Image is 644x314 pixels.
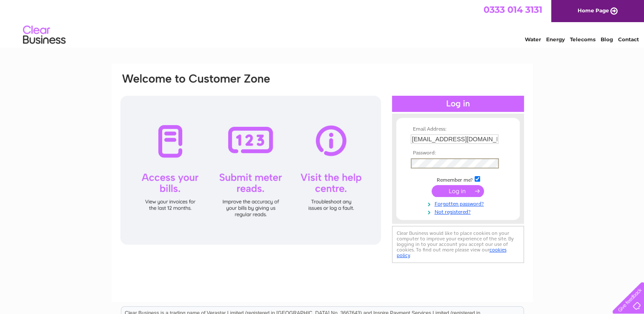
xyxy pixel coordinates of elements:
div: Clear Business would like to place cookies on your computer to improve your experience of the sit... [392,226,524,263]
a: Telecoms [570,36,595,43]
a: Energy [546,36,565,43]
td: Remember me? [409,175,507,183]
a: Not registered? [411,207,507,215]
a: Blog [601,36,613,43]
a: Forgotten password? [411,199,507,207]
a: Contact [618,36,639,43]
a: Water [525,36,541,43]
img: logo.png [23,22,66,48]
input: Submit [432,185,484,197]
a: cookies policy [397,247,507,258]
th: Password: [409,150,507,156]
a: 0333 014 3131 [484,4,542,15]
th: Email Address: [409,126,507,132]
div: Clear Business is a trading name of Verastar Limited (registered in [GEOGRAPHIC_DATA] No. 3667643... [121,5,524,41]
